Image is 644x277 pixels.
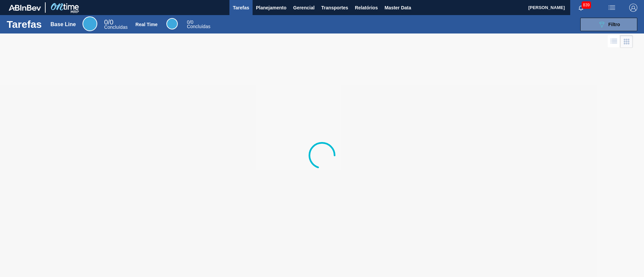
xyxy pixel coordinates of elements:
[7,20,42,28] h1: Tarefas
[608,4,616,12] img: userActions
[104,19,127,29] div: Base Line
[608,22,620,27] span: Filtro
[384,4,411,12] span: Master Data
[256,4,286,12] span: Planejamento
[629,4,637,12] img: Logout
[136,22,158,27] div: Real Time
[321,4,348,12] span: Transportes
[104,18,113,26] span: / 0
[570,3,592,12] button: Notificações
[9,5,41,11] img: TNhmsLtSVTkK8tSr43FrP2fwEKptu5GPRR3wAAAABJRU5ErkJggg==
[187,19,193,25] span: / 0
[580,18,637,31] button: Filtro
[83,16,97,31] div: Base Line
[582,1,591,9] span: 839
[104,18,108,26] span: 0
[233,4,249,12] span: Tarefas
[355,4,378,12] span: Relatórios
[166,18,178,29] div: Real Time
[293,4,315,12] span: Gerencial
[187,20,210,29] div: Real Time
[104,24,127,30] span: Concluídas
[187,19,190,25] span: 0
[187,24,210,29] span: Concluídas
[51,21,76,27] div: Base Line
